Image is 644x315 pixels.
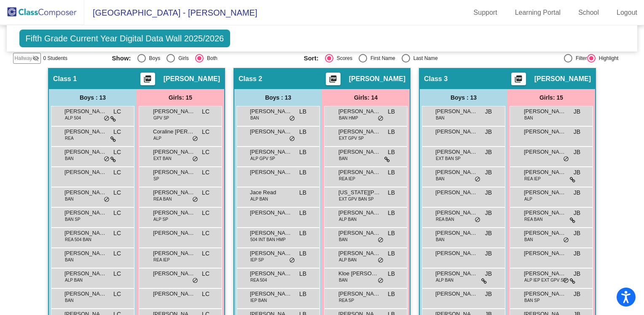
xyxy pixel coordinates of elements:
mat-radio-group: Select an option [112,54,298,62]
span: [PERSON_NAME] [250,249,292,258]
span: JB [485,249,492,258]
span: JB [485,148,492,157]
span: [PERSON_NAME] [435,290,478,298]
span: do_not_disturb_alt [289,257,295,264]
span: do_not_disturb_alt [563,277,569,284]
span: LC [202,148,209,157]
mat-icon: visibility_off [32,55,39,62]
span: LC [113,128,121,136]
span: LC [113,269,121,278]
span: JB [574,148,580,157]
span: GPV SP [153,115,169,121]
a: Logout [610,6,644,19]
span: BAN [339,155,348,162]
span: LB [388,107,395,116]
span: Kloe [PERSON_NAME] [338,269,381,278]
span: REA SP [339,297,354,304]
span: JB [485,290,492,299]
span: BAN [65,196,74,202]
div: Boys : 13 [49,89,137,106]
span: LC [202,107,209,116]
mat-icon: picture_as_pdf [142,75,153,87]
span: [PERSON_NAME] [435,209,478,217]
div: Girls: 15 [137,89,224,106]
span: [PERSON_NAME] [250,209,292,217]
span: EXT GPV SP [339,135,364,141]
span: [PERSON_NAME] [524,128,566,136]
span: do_not_disturb_alt [289,136,295,142]
span: [PERSON_NAME] [153,209,195,217]
span: ALP BAN [65,277,83,283]
span: ALP BAN [250,196,268,202]
span: [PERSON_NAME] [64,249,107,258]
span: LC [202,168,209,177]
span: do_not_disturb_alt [475,176,480,183]
div: Girls [175,54,189,62]
span: REA [65,135,74,141]
span: do_not_disturb_alt [378,115,384,122]
span: BAN [339,236,348,243]
div: Last Name [410,54,438,62]
span: Show: [112,54,131,62]
span: LC [202,209,209,217]
span: LC [202,229,209,238]
span: LB [299,107,306,116]
span: IEP SP [250,257,264,263]
span: [PERSON_NAME] [250,168,292,177]
span: Coraline [PERSON_NAME] [153,128,195,136]
span: LB [388,188,395,197]
span: LB [388,168,395,177]
span: JB [574,229,580,238]
span: JB [574,209,580,217]
span: [PERSON_NAME] [435,249,478,258]
span: LC [202,249,209,258]
span: [PERSON_NAME] [PERSON_NAME] [153,290,195,298]
span: 0 Students [43,54,67,62]
span: REA BAN [153,196,172,202]
span: BAN SP [524,297,540,304]
span: LC [113,188,121,197]
span: ALP SP [153,216,168,223]
span: do_not_disturb_alt [192,277,198,284]
span: [PERSON_NAME] [435,128,478,136]
span: do_not_disturb_alt [192,136,198,142]
span: JB [485,128,492,136]
button: Print Students Details [140,73,155,85]
span: LC [202,269,209,278]
span: do_not_disturb_alt [104,115,110,122]
span: [PERSON_NAME] [524,168,566,177]
span: REA BAN [436,216,454,223]
span: [PERSON_NAME] [338,107,381,116]
span: [PERSON_NAME] [435,148,478,156]
span: [PERSON_NAME] [338,249,381,258]
div: Girls: 14 [322,89,410,106]
span: BAN [339,277,348,283]
span: do_not_disturb_alt [378,237,384,244]
span: [PERSON_NAME] [PERSON_NAME] [64,188,107,197]
span: JB [485,269,492,278]
span: JB [485,168,492,177]
span: [PERSON_NAME] [524,269,566,278]
div: Filter [572,54,587,62]
span: LC [113,249,121,258]
span: LC [113,148,121,157]
span: REA IEP [524,176,541,182]
span: [PERSON_NAME] [435,107,478,116]
span: LC [113,168,121,177]
span: JB [574,269,580,278]
span: [PERSON_NAME] [153,249,195,258]
span: [PERSON_NAME] [64,128,107,136]
span: EXT GPV BAN SP [339,196,374,202]
span: ALP BAN [339,257,357,263]
span: BAN [436,236,445,243]
div: Boys : 13 [420,89,507,106]
span: REA IEP [153,257,170,263]
span: EXT BAN SP [436,155,461,162]
div: Girls: 15 [507,89,595,106]
span: [PERSON_NAME] [250,229,292,237]
span: JB [485,229,492,238]
span: LB [388,209,395,217]
div: Scores [333,54,352,62]
span: do_not_disturb_alt [289,115,295,122]
span: do_not_disturb_alt [378,277,384,284]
